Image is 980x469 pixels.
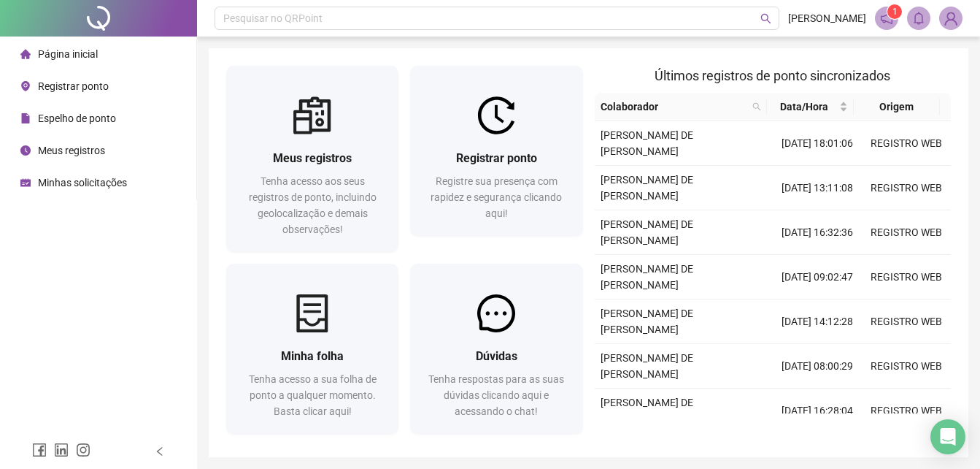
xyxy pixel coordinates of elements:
[887,4,902,19] sup: 1
[38,177,127,188] span: Minhas solicitações
[773,121,862,166] td: [DATE] 18:01:06
[428,373,564,417] span: Tenha respostas para as suas dúvidas clicando aqui e acessando o chat!
[773,389,862,433] td: [DATE] 16:28:04
[912,12,925,25] span: bell
[32,443,47,457] span: facebook
[767,93,853,121] th: Data/Hora
[20,113,31,123] span: file
[155,446,165,457] span: left
[38,145,105,156] span: Meus registros
[940,7,962,29] img: 90662
[410,66,582,236] a: Registrar pontoRegistre sua presença com rapidez e segurança clicando aqui!
[773,210,862,255] td: [DATE] 16:32:36
[20,49,31,59] span: home
[20,145,31,156] span: clock-circle
[773,344,862,389] td: [DATE] 08:00:29
[862,210,951,255] td: REGISTRO WEB
[892,7,898,17] span: 1
[773,300,862,344] td: [DATE] 14:12:28
[862,166,951,210] td: REGISTRO WEB
[20,81,31,91] span: environment
[601,218,693,246] span: [PERSON_NAME] DE [PERSON_NAME]
[752,102,761,111] span: search
[601,174,693,202] span: [PERSON_NAME] DE [PERSON_NAME]
[601,263,693,291] span: [PERSON_NAME] DE [PERSON_NAME]
[249,373,377,417] span: Tenha acesso a sua folha de ponto a qualquer momento. Basta clicar aqui!
[20,178,31,188] span: schedule
[930,419,965,454] div: Open Intercom Messenger
[273,151,352,165] span: Meus registros
[54,443,69,457] span: linkedin
[862,255,951,300] td: REGISTRO WEB
[880,12,893,25] span: notification
[476,349,517,363] span: Dúvidas
[226,66,398,252] a: Meus registrosTenha acesso aos seus registros de ponto, incluindo geolocalização e demais observa...
[749,96,764,118] span: search
[760,13,771,24] span: search
[773,255,862,300] td: [DATE] 09:02:47
[456,151,537,165] span: Registrar ponto
[410,264,582,434] a: DúvidasTenha respostas para as suas dúvidas clicando aqui e acessando o chat!
[76,443,90,457] span: instagram
[601,308,693,335] span: [PERSON_NAME] DE [PERSON_NAME]
[862,389,951,433] td: REGISTRO WEB
[601,352,693,380] span: [PERSON_NAME] DE [PERSON_NAME]
[38,80,109,92] span: Registrar ponto
[601,99,747,115] span: Colaborador
[862,300,951,344] td: REGISTRO WEB
[854,93,940,121] th: Origem
[281,349,344,363] span: Minha folha
[601,397,693,424] span: [PERSON_NAME] DE [PERSON_NAME]
[862,344,951,389] td: REGISTRO WEB
[601,129,693,157] span: [PERSON_NAME] DE [PERSON_NAME]
[38,113,116,124] span: Espelho de ponto
[788,10,866,26] span: [PERSON_NAME]
[38,48,98,60] span: Página inicial
[249,175,377,235] span: Tenha acesso aos seus registros de ponto, incluindo geolocalização e demais observações!
[862,121,951,166] td: REGISTRO WEB
[773,166,862,210] td: [DATE] 13:11:08
[431,175,562,219] span: Registre sua presença com rapidez e segurança clicando aqui!
[773,99,836,115] span: Data/Hora
[226,264,398,434] a: Minha folhaTenha acesso a sua folha de ponto a qualquer momento. Basta clicar aqui!
[655,68,890,83] span: Últimos registros de ponto sincronizados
